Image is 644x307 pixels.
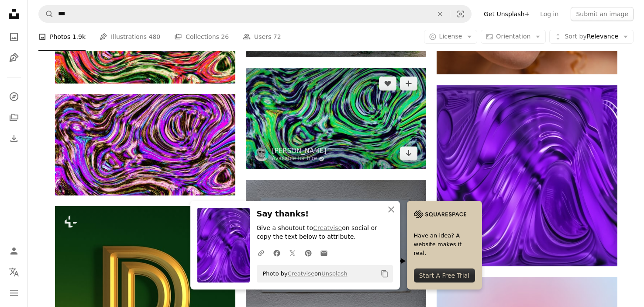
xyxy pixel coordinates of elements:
[255,147,269,161] img: Go to Logan Voss's profile
[5,242,23,260] a: Log in / Sign up
[414,208,466,221] img: file-1705255347840-230a6ab5bca9image
[377,266,392,281] button: Copy to clipboard
[400,147,417,160] a: Download
[571,7,634,21] button: Submit an image
[269,244,285,262] a: Share on Facebook
[414,231,475,258] span: Have an idea? A website makes it real.
[288,270,314,277] a: Creatvise
[565,32,618,41] span: Relevance
[549,30,634,44] button: Sort byRelevance
[479,7,535,21] a: Get Unsplash+
[5,5,23,24] a: Home — Unsplash
[285,244,300,262] a: Share on Twitter
[313,224,342,231] a: Creatvise
[5,130,23,147] a: Download History
[535,7,564,21] a: Log in
[243,23,281,51] a: Users 72
[437,171,617,179] a: Abstract swirling purple metallic texture with light reflections
[316,244,332,262] a: Share over email
[55,140,235,148] a: Abstract swirls of purple, pink, and black.
[246,115,426,122] a: Swirling, colorful abstract pattern with vibrant green.
[439,33,462,40] span: License
[257,208,393,220] h3: Say thanks!
[149,32,161,42] span: 480
[5,49,23,66] a: Illustrations
[481,30,546,44] button: Orientation
[272,147,327,155] a: [PERSON_NAME]
[321,270,347,277] a: Unsplash
[221,32,229,42] span: 26
[5,28,23,45] a: Photos
[407,201,482,290] a: Have an idea? A website makes it real.Start A Free Trial
[424,30,478,44] button: License
[258,267,348,281] span: Photo by on
[55,292,235,300] a: a shiny gold letter d on a green background
[565,33,586,40] span: Sort by
[450,6,471,22] button: Visual search
[100,23,160,51] a: Illustrations 480
[300,244,316,262] a: Share on Pinterest
[257,224,393,241] p: Give a shoutout to on social or copy the text below to attribute.
[246,68,426,169] img: Swirling, colorful abstract pattern with vibrant green.
[414,269,475,283] div: Start A Free Trial
[5,88,23,105] a: Explore
[5,263,23,281] button: Language
[5,109,23,126] a: Collections
[273,32,281,42] span: 72
[496,33,530,40] span: Orientation
[400,77,417,91] button: Add to Collection
[5,284,23,302] button: Menu
[379,77,396,91] button: Like
[437,85,617,266] img: Abstract swirling purple metallic texture with light reflections
[272,155,327,162] a: Available for hire
[174,23,229,51] a: Collections 26
[38,5,472,23] form: Find visuals sitewide
[39,6,54,22] button: Search Unsplash
[55,94,235,195] img: Abstract swirls of purple, pink, and black.
[430,6,450,22] button: Clear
